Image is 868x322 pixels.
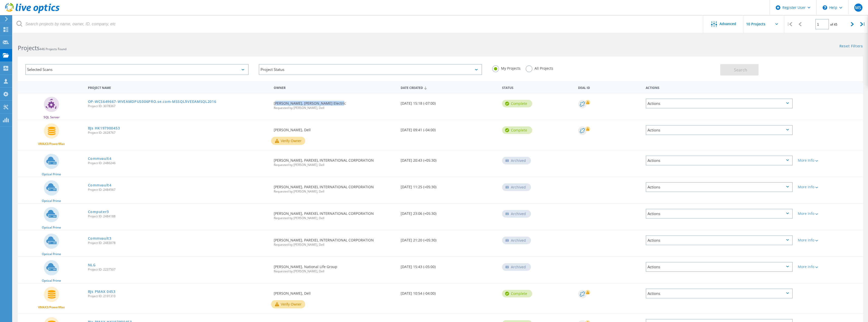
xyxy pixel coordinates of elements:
[719,22,736,26] span: Advanced
[492,65,521,70] label: My Projects
[274,106,395,109] span: Requested by [PERSON_NAME], Dell
[734,67,747,73] span: Search
[398,93,500,110] div: [DATE] 15:18 (-07:00)
[88,126,120,130] a: BJs HK197900453
[271,83,398,92] div: Owner
[42,226,61,229] span: Optical Prime
[784,15,795,33] div: |
[271,177,398,198] div: [PERSON_NAME], PAREXEL INTERNATIONAL CORPORATION
[274,190,395,193] span: Requested by [PERSON_NAME], Dell
[798,159,860,162] div: More Info
[398,177,500,194] div: [DATE] 11:25 (+05:30)
[271,204,398,225] div: [PERSON_NAME], PAREXEL INTERNATIONAL CORPORATION
[855,6,861,10] span: MS
[88,157,112,160] a: Commvault4
[42,173,61,176] span: Optical Prime
[88,105,269,108] span: Project ID: 3078367
[798,238,860,242] div: More Info
[88,295,269,298] span: Project ID: 2191310
[646,99,793,108] div: Actions
[42,253,61,256] span: Optical Prime
[274,270,395,273] span: Requested by [PERSON_NAME], Dell
[502,237,531,244] div: Archived
[42,199,61,202] span: Optical Prime
[646,182,793,192] div: Actions
[42,279,61,282] span: Optical Prime
[259,64,482,75] div: Project Status
[502,210,531,218] div: Archived
[38,142,65,145] span: VMAX3/PowerMax
[88,100,216,103] a: OP-WCS649667-WVEAMDPUS006PRO.se.com-MSSQL$VEEAMSQL2016
[40,47,66,51] span: 446 Projects Found
[88,210,109,214] a: Computer3
[88,183,112,187] a: Commvault4
[44,116,60,119] span: SQL Server
[798,185,860,189] div: More Info
[502,100,532,107] div: Complete
[274,163,395,166] span: Requested by [PERSON_NAME], Dell
[526,65,553,70] label: All Projects
[646,125,793,135] div: Actions
[858,15,868,33] div: |
[823,5,827,10] svg: \n
[798,212,860,215] div: More Info
[271,257,398,278] div: [PERSON_NAME], National Life Group
[274,243,395,246] span: Requested by [PERSON_NAME], Dell
[646,235,793,245] div: Actions
[88,237,112,240] a: Commvault3
[88,263,96,267] a: NLG
[502,263,531,271] div: Archived
[398,257,500,274] div: [DATE] 15:43 (-05:00)
[88,188,269,191] span: Project ID: 2484567
[839,44,863,49] a: Reset Filters
[646,289,793,298] div: Actions
[271,120,398,137] div: [PERSON_NAME], Dell
[646,262,793,272] div: Actions
[720,64,759,75] button: Search
[88,241,269,244] span: Project ID: 2483078
[88,131,269,134] span: Project ID: 2628767
[85,83,271,92] div: Project Name
[25,64,249,75] div: Selected Scans
[643,83,795,92] div: Actions
[502,290,532,297] div: Complete
[502,157,531,164] div: Archived
[830,22,837,27] span: of 45
[646,209,793,219] div: Actions
[398,120,500,137] div: [DATE] 09:41 (-04:00)
[38,306,65,309] span: VMAX3/PowerMax
[18,44,40,52] b: Projects
[13,15,704,33] input: Search projects by name, owner, ID, company, etc
[646,156,793,165] div: Actions
[271,137,305,145] button: Verify Owner
[271,283,398,300] div: [PERSON_NAME], Dell
[274,217,395,220] span: Requested by [PERSON_NAME], Dell
[5,11,60,14] a: Live Optics Dashboard
[88,268,269,271] span: Project ID: 2237507
[398,150,500,167] div: [DATE] 20:43 (+05:30)
[502,183,531,191] div: Archived
[576,83,643,92] div: Deal Id
[88,215,269,218] span: Project ID: 2484188
[271,230,398,251] div: [PERSON_NAME], PAREXEL INTERNATIONAL CORPORATION
[271,93,398,115] div: [PERSON_NAME], [PERSON_NAME] Electric
[271,300,305,308] button: Verify Owner
[271,150,398,172] div: [PERSON_NAME], PAREXEL INTERNATIONAL CORPORATION
[88,290,116,293] a: BJs PMAX 0453
[500,83,576,92] div: Status
[502,126,532,134] div: Complete
[398,230,500,247] div: [DATE] 21:20 (+05:30)
[398,204,500,220] div: [DATE] 23:06 (+05:30)
[88,162,269,165] span: Project ID: 2486246
[398,83,500,92] div: Date Created
[798,265,860,269] div: More Info
[398,283,500,300] div: [DATE] 10:54 (-04:00)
